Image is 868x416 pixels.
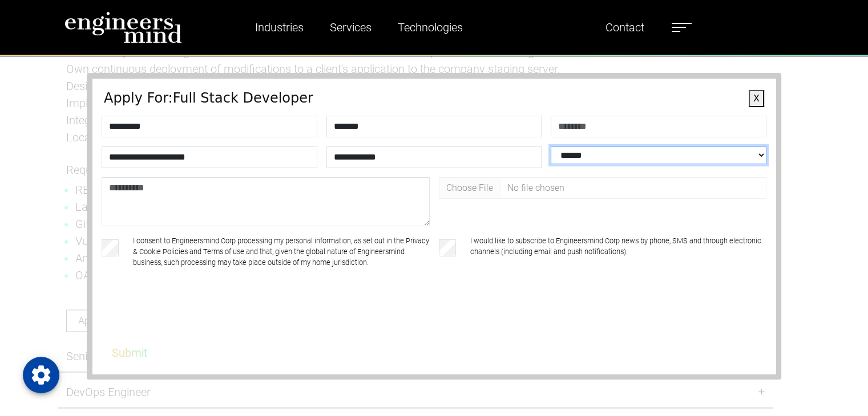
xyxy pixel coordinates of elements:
a: Technologies [393,14,467,40]
a: Contact [601,14,649,40]
h4: Apply For: Full Stack Developer [104,90,764,107]
img: logo [64,11,182,43]
button: X [749,90,764,107]
iframe: reCAPTCHA [104,296,277,341]
a: Services [325,14,376,40]
a: Industries [251,14,308,40]
label: I would like to subscribe to Engineersmind Corp news by phone, SMS and through electronic channel... [470,235,766,268]
label: I consent to Engineersmind Corp processing my personal information, as set out in the Privacy & C... [133,235,429,268]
